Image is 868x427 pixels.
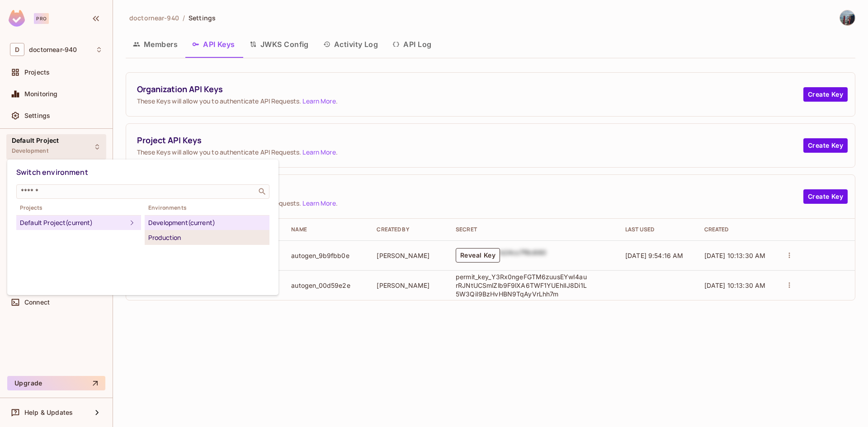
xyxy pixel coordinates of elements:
span: Environments [145,204,269,211]
div: Development (current) [148,217,266,228]
span: Switch environment [16,167,88,177]
div: Default Project (current) [20,217,127,228]
div: Production [148,232,266,243]
span: Projects [16,204,141,211]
